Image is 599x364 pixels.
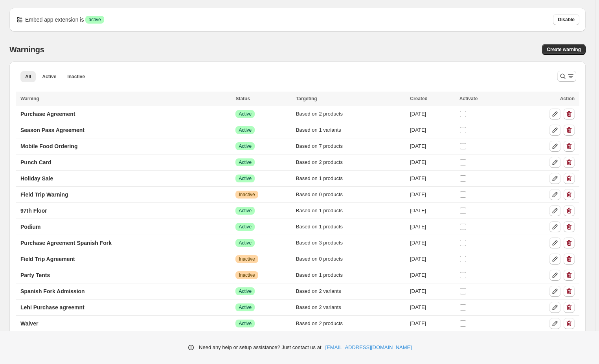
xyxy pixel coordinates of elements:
[16,285,90,298] a: Spanish Fork Admission
[239,127,252,133] span: Active
[410,287,454,295] div: [DATE]
[16,237,116,249] a: Purchase Agreement Spanish Fork
[296,320,405,327] div: Based on 2 products
[20,110,75,118] p: Purchase Agreement
[239,320,252,327] span: Active
[410,191,454,199] div: [DATE]
[20,303,85,311] p: Lehi Purchase agreemnt
[296,175,405,182] div: Based on 1 products
[296,303,405,311] div: Based on 2 variants
[410,96,428,101] span: Created
[410,207,454,215] div: [DATE]
[547,46,581,53] span: Create warning
[459,96,478,101] span: Activate
[239,208,252,214] span: Active
[16,188,73,201] a: Field Trip Warning
[20,207,47,215] p: 97th Floor
[20,255,75,263] p: Field Trip Agreement
[20,223,40,231] p: Podium
[557,71,576,82] button: Search and filter results
[16,124,89,136] a: Season Pass Agreement
[239,256,255,262] span: Inactive
[410,126,454,134] div: [DATE]
[20,96,39,101] span: Warning
[20,126,85,134] p: Season Pass Agreement
[239,175,252,182] span: Active
[296,207,405,215] div: Based on 1 products
[542,44,586,55] a: Create warning
[296,191,405,199] div: Based on 0 products
[88,17,101,23] span: active
[410,320,454,327] div: [DATE]
[239,224,252,230] span: Active
[560,96,575,101] span: Action
[67,74,85,80] span: Inactive
[16,108,80,120] a: Purchase Agreement
[25,16,84,24] p: Embed app extension is
[296,142,405,150] div: Based on 7 products
[20,239,112,247] p: Purchase Agreement Spanish Fork
[16,253,80,265] a: Field Trip Agreement
[9,45,44,54] h2: Warnings
[410,271,454,279] div: [DATE]
[239,240,252,246] span: Active
[296,96,317,101] span: Targeting
[239,111,252,117] span: Active
[558,17,575,23] span: Disable
[410,223,454,231] div: [DATE]
[410,255,454,263] div: [DATE]
[296,287,405,295] div: Based on 2 variants
[296,110,405,118] div: Based on 2 products
[16,301,89,314] a: Lehi Purchase agreemnt
[20,158,51,166] p: Punch Card
[239,191,255,198] span: Inactive
[296,271,405,279] div: Based on 1 products
[25,74,31,80] span: All
[20,191,68,199] p: Field Trip Warning
[296,239,405,247] div: Based on 3 products
[410,110,454,118] div: [DATE]
[239,159,252,165] span: Active
[16,140,82,153] a: Mobile Food Ordering
[239,288,252,294] span: Active
[16,156,56,169] a: Punch Card
[239,304,252,311] span: Active
[296,223,405,231] div: Based on 1 products
[16,221,45,233] a: Podium
[296,158,405,166] div: Based on 2 products
[20,320,38,327] p: Waiver
[239,272,255,278] span: Inactive
[16,204,52,217] a: 97th Floor
[16,317,43,330] a: Waiver
[325,344,412,351] a: [EMAIL_ADDRESS][DOMAIN_NAME]
[20,287,85,295] p: Spanish Fork Admission
[20,175,53,182] p: Holiday Sale
[239,143,252,149] span: Active
[16,269,55,281] a: Party Tents
[235,96,250,101] span: Status
[296,255,405,263] div: Based on 0 products
[410,239,454,247] div: [DATE]
[16,172,58,185] a: Holiday Sale
[20,271,50,279] p: Party Tents
[410,158,454,166] div: [DATE]
[553,14,579,25] button: Disable
[42,74,56,80] span: Active
[410,142,454,150] div: [DATE]
[20,142,77,150] p: Mobile Food Ordering
[410,175,454,182] div: [DATE]
[410,303,454,311] div: [DATE]
[296,126,405,134] div: Based on 1 variants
